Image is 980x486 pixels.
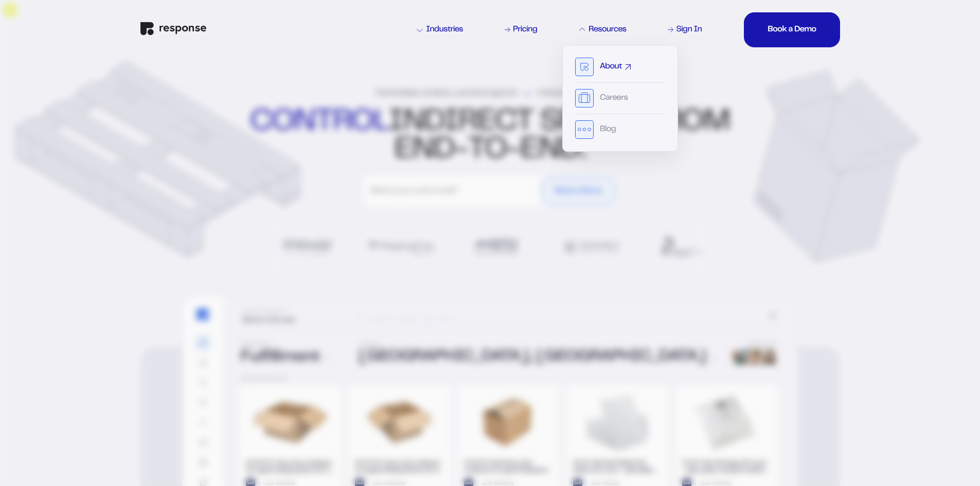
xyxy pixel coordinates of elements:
a: Sign In [666,24,704,36]
strong: control [250,109,388,136]
div: Book a Demo [768,26,816,34]
input: What's your work email? [365,177,540,205]
div: [GEOGRAPHIC_DATA], [GEOGRAPHIC_DATA] [359,349,716,366]
button: Book a Demo [542,177,615,205]
div: Blog [600,125,616,134]
a: Careers [600,94,636,102]
div: Careers [600,94,628,102]
div: Resources [579,26,626,34]
div: Book a Demo [555,187,602,195]
div: Pricing [513,26,537,34]
img: Response Logo [140,22,206,35]
div: Centralize orders, control spend [376,88,605,99]
div: About [600,63,622,71]
button: Book a DemoBook a DemoBook a DemoBook a DemoBook a Demo [744,12,840,47]
a: Blog [600,125,625,134]
a: About [600,63,631,71]
a: Pricing [503,24,539,36]
a: Response Home [140,22,206,38]
div: Sign In [676,26,702,34]
div: Fulfillment [241,350,347,366]
div: indirect spend from end-to-end. [247,109,733,164]
span: Unlock savings. [537,88,604,99]
div: Industries [417,26,463,34]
